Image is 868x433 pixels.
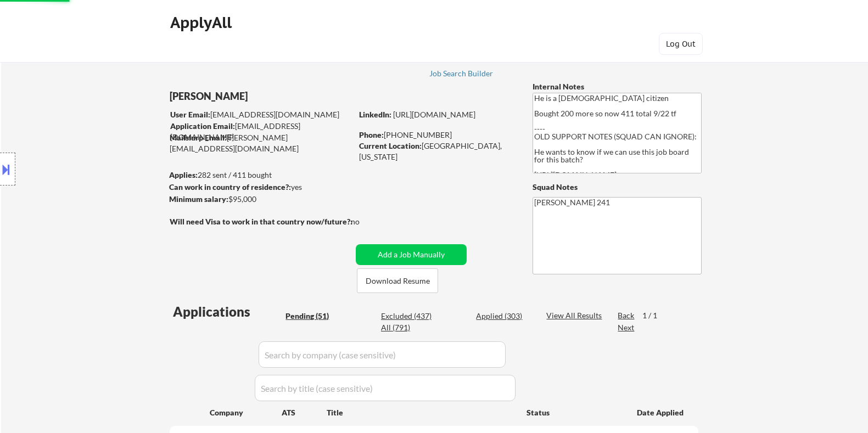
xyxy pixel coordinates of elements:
[169,182,349,193] div: yes
[359,110,391,119] strong: LinkedIn:
[359,130,384,139] strong: Phone:
[642,310,668,321] div: 1 / 1
[429,69,494,80] a: Job Search Builder
[285,311,340,322] div: Pending (51)
[170,217,352,226] strong: Will need Visa to work in that country now/future?:
[170,121,235,131] strong: Application Email:
[210,407,282,418] div: Company
[359,130,514,140] div: [PHONE_NUMBER]
[359,140,514,162] div: [GEOGRAPHIC_DATA], [US_STATE]
[170,13,235,32] div: ApplyAll
[381,322,436,333] div: All (791)
[533,182,702,193] div: Squad Notes
[359,141,422,150] strong: Current Location:
[169,182,291,192] strong: Can work in country of residence?:
[169,194,228,204] strong: Minimum salary:
[546,310,605,321] div: View All Results
[259,341,506,368] input: Search by company (case sensitive)
[170,133,227,142] strong: Mailslurp Email:
[533,81,702,92] div: Internal Notes
[169,194,352,205] div: $95,000
[357,268,438,293] button: Download Resume
[170,121,352,142] div: [EMAIL_ADDRESS][DOMAIN_NAME]
[173,305,282,318] div: Applications
[618,322,635,333] div: Next
[356,244,467,265] button: Add a Job Manually
[170,89,395,103] div: [PERSON_NAME]
[527,402,621,422] div: Status
[170,132,352,154] div: [PERSON_NAME][EMAIL_ADDRESS][DOMAIN_NAME]
[476,311,531,322] div: Applied (303)
[393,110,475,119] a: [URL][DOMAIN_NAME]
[637,407,685,418] div: Date Applied
[429,70,494,77] div: Job Search Builder
[170,109,352,120] div: [EMAIL_ADDRESS][DOMAIN_NAME]
[659,33,703,55] button: Log Out
[255,375,516,401] input: Search by title (case sensitive)
[618,310,635,321] div: Back
[282,407,327,418] div: ATS
[351,216,382,227] div: no
[381,311,436,322] div: Excluded (437)
[169,170,352,181] div: 282 sent / 411 bought
[327,407,516,418] div: Title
